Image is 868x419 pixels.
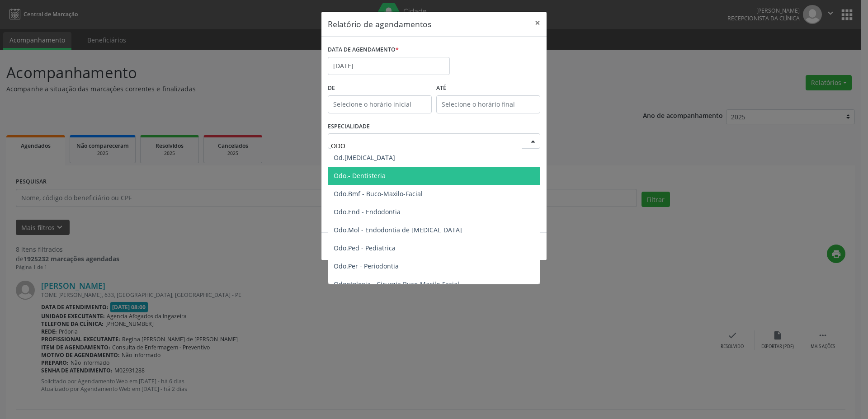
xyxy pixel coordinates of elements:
span: Odo.Ped - Pediatrica [334,244,396,252]
label: ESPECIALIDADE [328,120,370,134]
span: Odo.- Dentisteria [334,171,386,180]
label: De [328,81,432,95]
span: Odo.End - Endodontia [334,207,401,216]
input: Selecione o horário inicial [328,95,432,113]
input: Selecione o horário final [436,95,540,113]
span: Odo.Mol - Endodontia de [MEDICAL_DATA] [334,226,462,234]
input: Selecione uma data ou intervalo [328,57,450,75]
span: Odontologia - Cirurgia Buco-Maxilo-Facial [334,280,459,288]
label: DATA DE AGENDAMENTO [328,43,399,57]
span: Odo.Bmf - Buco-Maxilo-Facial [334,189,423,198]
h5: Relatório de agendamentos [328,18,431,30]
input: Seleciona uma especialidade [331,137,522,155]
span: Odo.Per - Periodontia [334,262,399,270]
label: ATÉ [436,81,540,95]
span: Od.[MEDICAL_DATA] [334,153,395,162]
button: Close [528,12,547,34]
